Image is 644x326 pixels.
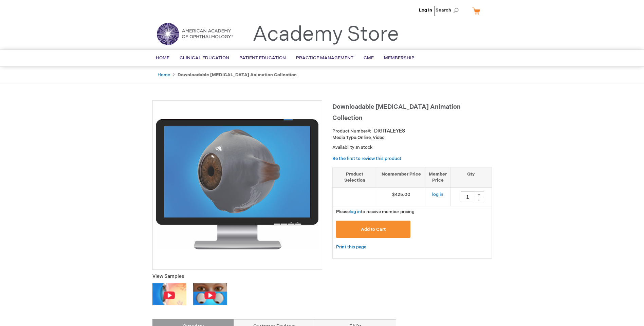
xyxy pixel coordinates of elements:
th: Member Price [425,167,450,187]
span: Practice Management [296,55,353,61]
a: log in [350,209,361,215]
span: Clinical Education [180,55,229,61]
img: Click to view [152,283,186,305]
p: Online, Video [332,135,492,141]
span: In stock [356,145,372,150]
span: Add to Cart [361,227,386,232]
a: Print this page [336,243,366,251]
p: Availability: [332,144,492,151]
th: Product Selection [333,167,377,187]
span: Search [436,3,461,17]
strong: Downloadable [MEDICAL_DATA] Animation Collection [178,72,297,78]
button: Add to Cart [336,221,411,238]
img: Click to view [193,283,227,305]
strong: Product Number [332,128,371,134]
a: Home [158,72,170,78]
strong: Media Type: [332,135,357,140]
img: Downloadable Patient Education Animation Collection [156,119,318,249]
p: View Samples [152,273,322,280]
a: Log In [419,7,432,13]
a: Be the first to review this product [332,156,401,161]
span: Downloadable [MEDICAL_DATA] Animation Collection [332,103,461,122]
span: Please to receive member pricing [336,209,415,215]
td: $425.00 [377,187,425,206]
div: - [474,197,484,202]
img: iocn_play.png [204,291,216,300]
span: CME [364,55,374,61]
input: Qty [461,191,474,202]
a: log in [432,192,443,197]
a: Academy Store [253,22,399,47]
span: Membership [384,55,415,61]
img: iocn_play.png [163,291,175,300]
div: + [474,191,484,197]
div: DIGITALEYES [374,128,405,135]
th: Qty [450,167,492,187]
th: Nonmember Price [377,167,425,187]
span: Patient Education [239,55,286,61]
span: Home [156,55,169,61]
